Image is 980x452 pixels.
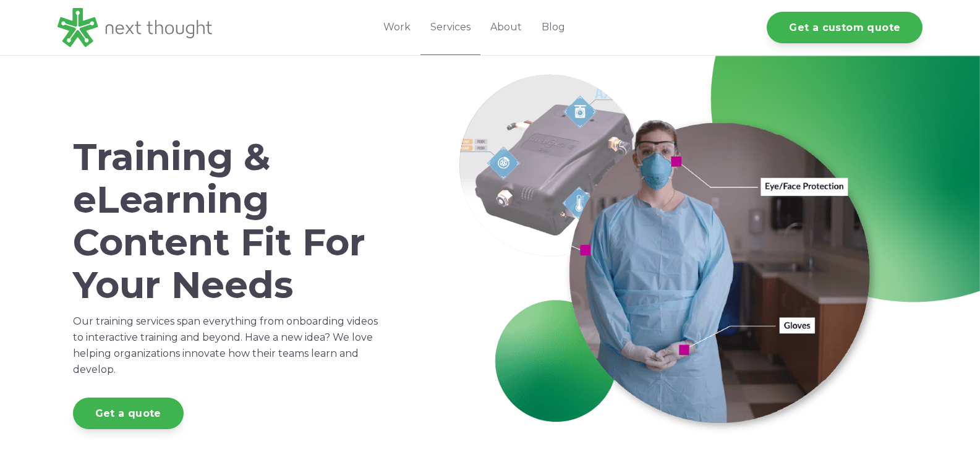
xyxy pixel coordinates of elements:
img: LG - NextThought Logo [58,8,212,47]
span: Our training services span everything from onboarding videos to interactive training and beyond. ... [73,315,378,375]
img: Services [459,74,892,441]
a: Get a custom quote [767,12,922,43]
a: Get a quote [73,398,184,429]
span: Training & eLearning Content Fit For Your Needs [73,134,365,307]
